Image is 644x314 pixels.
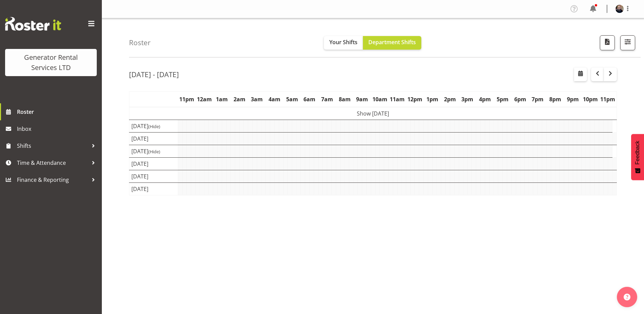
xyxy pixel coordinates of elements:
[129,170,178,182] td: [DATE]
[363,36,421,50] button: Department Shifts
[620,35,635,50] button: Filter Shifts
[17,175,88,185] span: Finance & Reporting
[368,38,416,46] span: Department Shifts
[329,38,357,46] span: Your Shifts
[406,91,424,107] th: 12pm
[283,91,301,107] th: 5am
[615,5,624,13] img: sean-moitra0fc61ded053f80726c40789bb9c49f87.png
[129,182,178,195] td: [DATE]
[17,124,98,134] span: Inbox
[353,91,371,107] th: 9am
[129,145,178,157] td: [DATE]
[301,91,318,107] th: 6am
[318,91,336,107] th: 7am
[129,120,178,132] td: [DATE]
[17,107,98,117] span: Roster
[5,17,61,31] img: Rosterit website logo
[148,123,160,129] span: (Hide)
[624,294,630,300] img: help-xxl-2.png
[17,141,88,151] span: Shifts
[599,91,617,107] th: 11pm
[476,91,494,107] th: 4pm
[148,149,160,155] span: (Hide)
[600,35,615,50] button: Download a PDF of the roster according to the set date range.
[424,91,441,107] th: 1pm
[529,91,547,107] th: 7pm
[371,91,389,107] th: 10am
[248,91,266,107] th: 3am
[459,91,476,107] th: 3pm
[441,91,459,107] th: 2pm
[196,91,213,107] th: 12am
[17,158,88,168] span: Time & Attendance
[129,132,178,145] td: [DATE]
[388,91,406,107] th: 11am
[324,36,363,50] button: Your Shifts
[129,107,617,120] td: Show [DATE]
[213,91,231,107] th: 1am
[12,52,90,73] div: Generator Rental Services LTD
[631,134,644,180] button: Feedback - Show survey
[129,70,179,79] h2: [DATE] - [DATE]
[564,91,582,107] th: 9pm
[129,157,178,170] td: [DATE]
[129,39,151,47] h4: Roster
[336,91,353,107] th: 8am
[634,141,641,164] span: Feedback
[494,91,511,107] th: 5pm
[266,91,283,107] th: 4am
[178,91,196,107] th: 11pm
[574,68,587,81] button: Select a specific date within the roster.
[582,91,599,107] th: 10pm
[231,91,248,107] th: 2am
[547,91,564,107] th: 8pm
[511,91,529,107] th: 6pm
